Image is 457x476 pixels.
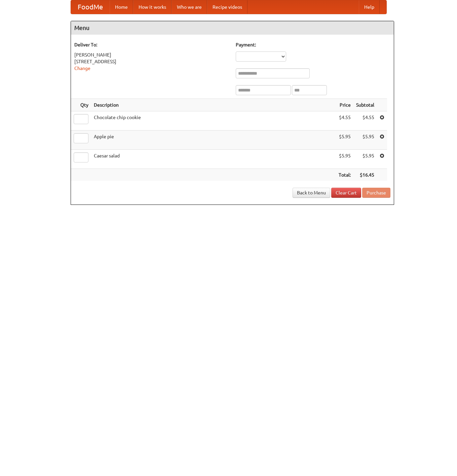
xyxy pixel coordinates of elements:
[71,21,394,35] h4: Menu
[71,99,91,111] th: Qty
[353,169,377,181] th: $16.45
[207,0,247,14] a: Recipe videos
[293,188,330,198] a: Back to Menu
[336,150,353,169] td: $5.95
[353,111,377,131] td: $4.55
[353,150,377,169] td: $5.95
[91,99,336,111] th: Description
[359,0,380,14] a: Help
[336,111,353,131] td: $4.55
[71,0,110,14] a: FoodMe
[91,150,336,169] td: Caesar salad
[336,99,353,111] th: Price
[74,41,229,48] h5: Deliver To:
[172,0,207,14] a: Who we are
[353,131,377,150] td: $5.95
[74,66,90,71] a: Change
[133,0,172,14] a: How it works
[336,169,353,181] th: Total:
[91,111,336,131] td: Chocolate chip cookie
[336,131,353,150] td: $5.95
[362,188,390,198] button: Purchase
[110,0,133,14] a: Home
[331,188,361,198] a: Clear Cart
[353,99,377,111] th: Subtotal
[91,131,336,150] td: Apple pie
[74,58,229,65] div: [STREET_ADDRESS]
[74,51,229,58] div: [PERSON_NAME]
[236,41,390,48] h5: Payment:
